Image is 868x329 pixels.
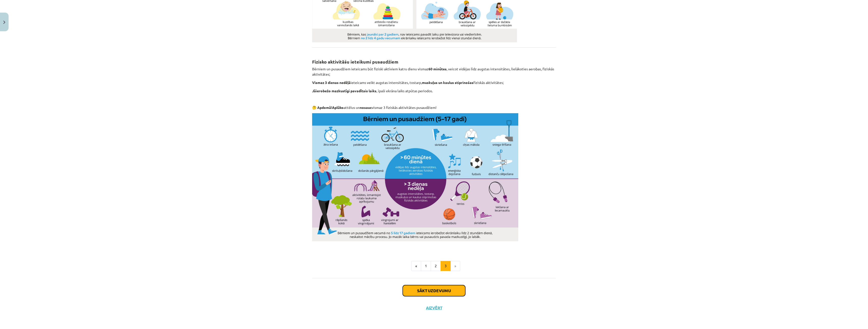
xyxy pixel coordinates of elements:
b: Fizisko aktivitāšu ieteikumi pusaudžiem [312,59,398,65]
strong: nosauc [360,105,372,110]
button: Sākt uzdevumu [403,285,465,296]
strong: Vismaz 3 dienas nedēļā [312,80,350,85]
strong: Aplūko [332,105,344,110]
button: Aizvērt [424,305,444,310]
strong: Jāierobežo mazkustīgi pavadītais laiks [312,88,376,93]
p: , īpaši ekrāna laiks atpūtas periodos. [312,88,556,94]
button: 2 [431,261,441,271]
strong: 60 minūtes [428,67,447,71]
img: icon-close-lesson-0947bae3869378f0d4975bcd49f059093ad1ed9edebbc8119c70593378902aed.svg [3,21,5,24]
button: « [411,261,421,271]
button: 1 [421,261,431,271]
button: 3 [441,261,451,271]
nav: Page navigation example [312,261,556,271]
b: 🤔 Apdomā! [312,105,332,110]
strong: muskuļus un kaulus stiprinošas [422,80,473,85]
p: attēlus un vismaz 3 fiziskās aktivitātes pusaudžiem! [312,105,556,110]
p: Bērniem un pusaudžiem ieteicams būt fiziski aktīviem katru dienu vismaz , veicot vidējas līdz aug... [312,66,556,77]
p: ieteicams veikt augstas intensitātes, tostarp, fiziskās aktivitātes; [312,80,556,85]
